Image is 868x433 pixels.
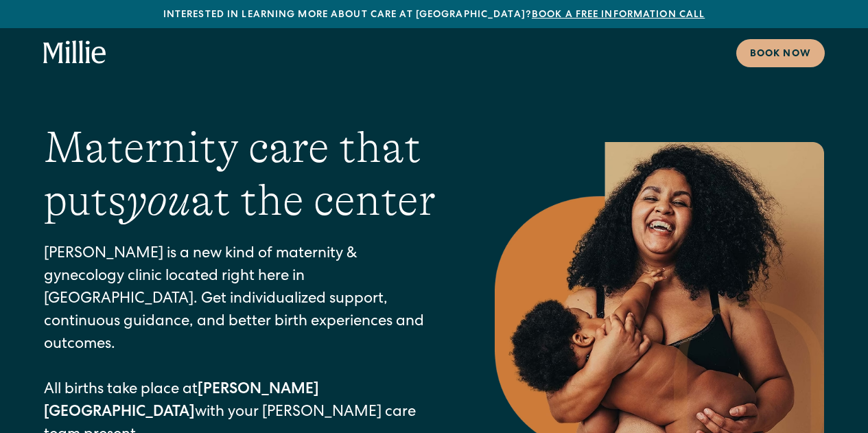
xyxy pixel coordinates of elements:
[532,10,705,20] a: Book a free information call
[44,121,440,227] h1: Maternity care that puts at the center
[750,47,811,62] div: Book now
[44,383,319,421] strong: [PERSON_NAME][GEOGRAPHIC_DATA]
[126,176,191,225] em: you
[43,40,106,65] a: home
[736,39,825,67] a: Book now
